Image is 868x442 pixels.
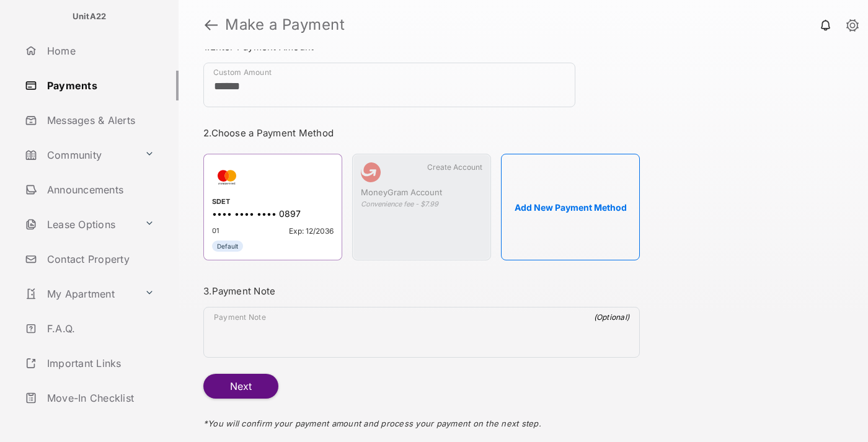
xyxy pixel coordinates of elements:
[20,140,139,170] a: Community
[203,285,640,297] h3: 3. Payment Note
[203,127,640,139] h3: 2. Choose a Payment Method
[20,383,179,413] a: Move-In Checklist
[203,399,640,441] div: * You will confirm your payment amount and process your payment on the next step.
[501,154,640,260] button: Add New Payment Method
[212,197,334,208] div: SDET
[203,374,278,399] button: Next
[361,200,482,208] div: Convenience fee - $7.99
[20,244,179,274] a: Contact Property
[203,154,342,260] div: SDET•••• •••• •••• 089701Exp: 12/2036Default
[225,17,345,32] strong: Make a Payment
[20,105,179,135] a: Messages & Alerts
[212,226,219,236] span: 01
[289,226,334,236] span: Exp: 12/2036
[20,279,139,309] a: My Apartment
[20,175,179,205] a: Announcements
[73,11,107,23] p: UnitA22
[427,162,482,172] span: Create Account
[20,71,179,100] a: Payments
[20,36,179,66] a: Home
[20,314,179,343] a: F.A.Q.
[361,187,482,200] div: MoneyGram Account
[20,348,159,378] a: Important Links
[212,208,334,221] div: •••• •••• •••• 0897
[20,210,139,239] a: Lease Options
